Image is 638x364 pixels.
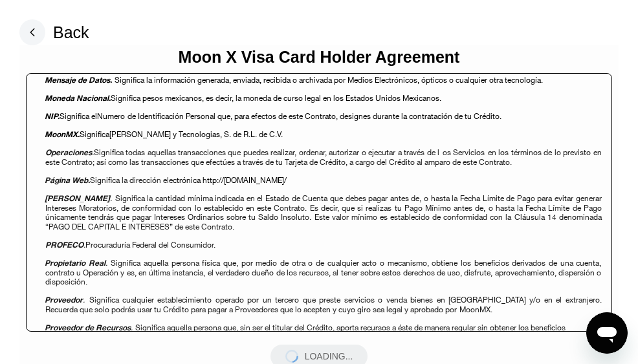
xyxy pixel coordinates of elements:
span: en los términos de lo previsto en este Contrato; así como las transacciones que efectúes a través... [45,147,602,167]
span: . [83,294,85,305]
span: . [131,322,133,333]
span: Significa pesos mexicanos, es decir, la moneda de curso legal en los Estados Unidos Mexicanos. [111,92,441,103]
span: Proveedor [45,294,83,305]
span: [PERSON_NAME] y Tecnologias, S. de R.L. de C.V. [109,129,283,140]
span: Significa [80,129,109,140]
span: os Servicios [443,147,485,158]
span: / [284,175,287,186]
span: . [490,304,492,315]
span: Numero [97,111,125,122]
div: Back [53,23,89,42]
iframe: Button to launch messaging window [586,312,628,354]
span: Proveedor de Recursos [45,322,131,333]
span: Operaciones [45,147,92,158]
span: ctrónica http:// [173,175,224,186]
span: Significa cualquier establecimiento operado por un tercero que preste servicios o venda bienes en... [45,294,602,315]
span: Propietario Real [45,257,105,268]
span: Significa la información generada, enviada, recibida o archivada por Medios Electrónicos, ópticos... [115,74,543,85]
span: NIP. [45,111,60,122]
span: . [78,129,80,140]
span: . [83,239,85,250]
span: de Identificación Personal que, para efectos de este Contrato, designes durante la contratación d... [127,111,501,122]
span: Procuraduría Federal del Consumidor. [85,239,215,250]
span: Moneda Nacional. [45,92,111,103]
span: Mensaje de Datos. [45,74,112,85]
span: Significa el [60,111,97,122]
span: Significa todas aquellas transacciones que puedes realizar, ordenar, autorizar o ejecutar a travé... [94,147,440,158]
span: MoonMX [45,129,78,140]
div: Moon X Visa Card Holder Agreement [179,48,460,67]
span: . [92,147,94,158]
span: [DOMAIN_NAME] [224,175,284,186]
span: Página Web. [45,175,90,186]
span: Significa aquella persona física que, por medio de otra o de cualquier acto o mecanismo, obtiene ... [45,257,602,287]
span: . [105,257,107,268]
span: MoonMX [459,304,490,315]
div: Back [19,19,89,45]
span: Significa la dirección ele [90,175,173,186]
span: . [110,193,112,204]
span: Significa aquella persona que, sin ser el titular del Crédito, aporta recursos a éste de manera r... [45,322,566,343]
span: [PERSON_NAME] [45,193,110,204]
span: PROFECO [45,239,83,250]
span: Significa la cantidad mínima indicada en el Estado de Cuenta que debes pagar antes de, o hasta la... [45,193,602,232]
